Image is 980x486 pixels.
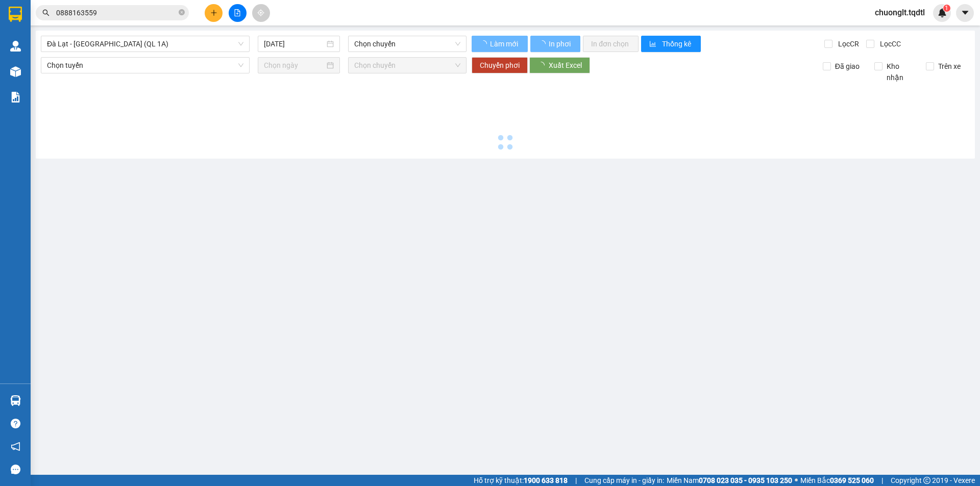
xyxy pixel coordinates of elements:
button: Làm mới [472,36,528,52]
span: plus [210,9,217,16]
span: bar-chart [649,40,658,48]
span: Đà Lạt - Sài Gòn (QL 1A) [47,36,243,52]
button: aim [252,4,270,22]
span: In phơi [549,38,572,49]
button: file-add [229,4,247,22]
button: Chuyển phơi [472,57,528,73]
button: Xuất Excel [529,57,590,73]
span: Trên xe [934,61,965,72]
span: copyright [923,477,930,484]
span: Chọn chuyến [354,58,460,73]
span: loading [538,40,547,47]
span: close-circle [179,8,185,18]
button: plus [205,4,223,22]
span: message [11,465,20,474]
span: Lọc CC [876,38,902,49]
span: Chọn chuyến [354,36,460,52]
span: notification [11,442,20,451]
button: In phơi [530,36,580,52]
span: close-circle [179,9,185,15]
span: loading [480,40,488,47]
span: Cung cấp máy in - giấy in: [584,475,664,486]
img: solution-icon [10,92,21,103]
span: Lọc CR [834,38,861,49]
img: warehouse-icon [10,66,21,77]
span: Miền Bắc [800,475,874,486]
span: Làm mới [490,38,520,49]
span: 1 [945,5,948,12]
button: In đơn chọn [583,36,639,52]
span: caret-down [961,8,970,17]
button: bar-chartThống kê [641,36,701,52]
img: warehouse-icon [10,41,21,52]
span: | [881,475,883,486]
span: Thống kê [662,38,693,49]
span: Chọn tuyến [47,58,243,73]
img: logo-vxr [9,7,22,22]
img: icon-new-feature [938,8,947,17]
span: question-circle [11,419,20,428]
span: search [42,9,50,16]
span: aim [257,9,264,16]
input: Tìm tên, số ĐT hoặc mã đơn [56,7,177,18]
span: | [575,475,577,486]
strong: 0369 525 060 [830,476,874,484]
span: Xuất Excel [549,60,582,71]
span: Kho nhận [883,61,918,83]
input: Chọn ngày [264,60,325,71]
strong: 1900 633 818 [524,476,568,484]
input: 13/10/2025 [264,38,325,49]
sup: 1 [943,5,950,12]
span: ⚪️ [795,478,798,482]
span: loading [537,62,549,69]
span: chuonglt.tqdtl [867,6,933,19]
img: warehouse-icon [10,395,21,406]
span: Hỗ trợ kỹ thuật: [474,475,568,486]
span: file-add [234,9,241,16]
span: Miền Nam [667,475,792,486]
strong: 0708 023 035 - 0935 103 250 [699,476,792,484]
span: Đã giao [831,61,864,72]
button: caret-down [956,4,974,22]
